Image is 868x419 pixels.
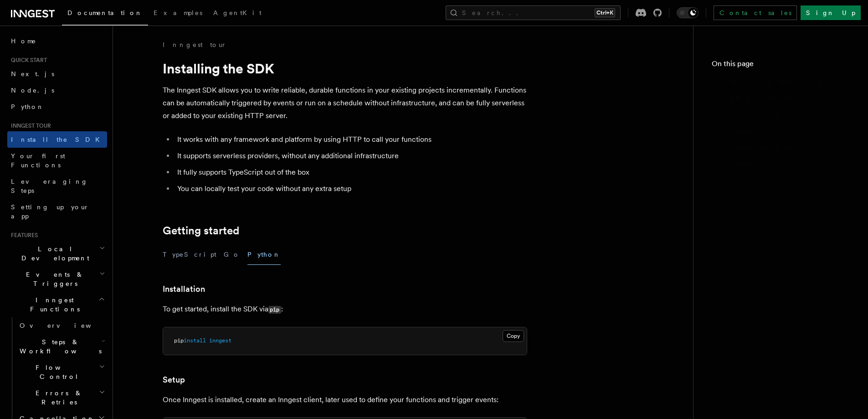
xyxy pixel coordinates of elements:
a: Overview [16,317,107,334]
li: It fully supports TypeScript out of the box [175,166,527,179]
button: Python [247,244,281,265]
span: Flow Control [16,363,99,381]
span: Setup [726,126,750,135]
a: Next.js [7,66,107,82]
p: The Inngest SDK allows you to write reliable, durable functions in your existing projects increme... [163,84,527,122]
button: Go [224,244,240,265]
a: Installation [723,106,850,122]
code: pip [268,306,281,314]
a: Setting up your app [7,199,107,224]
span: pip [174,337,184,344]
a: Setup [723,155,850,171]
span: Events & Triggers [7,270,99,288]
a: Your first Functions [7,148,107,173]
span: install [184,337,206,344]
span: Installation [726,109,797,119]
button: Flow Control [16,359,107,385]
span: Documentation [67,9,143,16]
button: Inngest Functions [7,292,107,317]
p: To get started, install the SDK via : [163,303,527,316]
button: Search...Ctrl+K [446,5,621,20]
span: Errors & Retries [16,388,99,407]
a: Sign Up [801,5,861,20]
button: Copy [503,330,524,342]
a: Getting started [163,224,239,237]
span: Getting started [721,93,799,102]
a: Examples [148,3,208,25]
span: Inngest Functions [7,295,98,314]
span: Setup [726,159,750,168]
button: Errors & Retries [16,385,107,410]
button: Toggle dark mode [677,7,699,18]
span: Install the SDK [11,136,105,143]
span: Overview [20,322,113,329]
p: Once Inngest is installed, create an Inngest client, later used to define your functions and trig... [163,393,527,406]
a: Installation [723,139,850,155]
span: Features [7,232,38,239]
li: It works with any framework and platform by using HTTP to call your functions [175,133,527,146]
span: Quick start [7,57,47,64]
a: Setup [163,373,185,386]
li: You can locally test your code without any extra setup [175,182,527,195]
span: Inngest tour [7,122,51,129]
span: Installation [726,142,797,151]
span: Next.js [11,70,54,78]
span: Examples [154,9,202,16]
span: Local Development [7,244,99,263]
a: Getting started [717,89,850,106]
a: Node.js [7,82,107,98]
span: AgentKit [213,9,262,16]
span: Steps & Workflows [16,337,102,356]
a: AgentKit [208,3,267,25]
button: Local Development [7,241,107,266]
a: Python [7,98,107,115]
kbd: Ctrl+K [595,8,615,17]
a: Install the SDK [7,131,107,148]
span: inngest [209,337,231,344]
a: Documentation [62,3,148,26]
span: Node.js [11,87,54,94]
button: Steps & Workflows [16,334,107,359]
a: Home [7,33,107,49]
span: Leveraging Steps [11,178,88,194]
a: Contact sales [714,5,797,20]
a: Installation [163,283,205,295]
button: TypeScript [163,244,216,265]
span: Python [11,103,44,110]
a: Inngest tour [163,40,226,49]
h1: Installing the SDK [163,60,527,77]
span: Setting up your app [11,203,89,220]
button: Events & Triggers [7,266,107,292]
a: Installing the SDK [712,73,850,89]
h4: On this page [712,58,850,73]
a: Leveraging Steps [7,173,107,199]
a: Setup [723,122,850,139]
li: It supports serverless providers, without any additional infrastructure [175,150,527,162]
span: Home [11,36,36,46]
span: Installing the SDK [715,77,829,86]
span: Your first Functions [11,152,65,169]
